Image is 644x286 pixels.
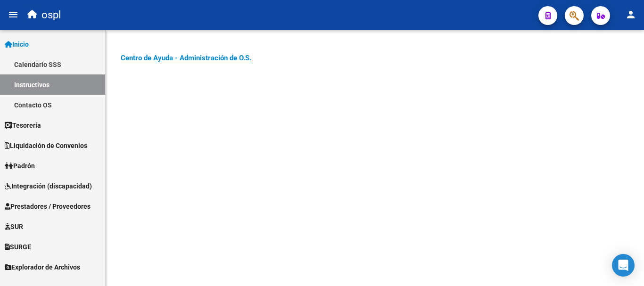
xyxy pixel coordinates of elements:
[5,221,23,232] span: SUR
[5,161,35,171] span: Padrón
[41,5,61,25] span: ospl
[5,242,31,252] span: SURGE
[8,9,19,20] mat-icon: menu
[5,39,29,49] span: Inicio
[5,201,91,212] span: Prestadores / Proveedores
[5,181,92,191] span: Integración (discapacidad)
[5,140,87,151] span: Liquidación de Convenios
[5,120,41,131] span: Tesorería
[121,54,251,62] a: Centro de Ayuda - Administración de O.S.
[5,262,80,272] span: Explorador de Archivos
[612,254,635,277] div: Open Intercom Messenger
[625,9,636,20] mat-icon: person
